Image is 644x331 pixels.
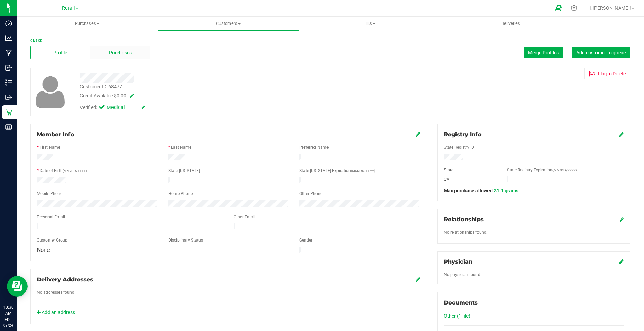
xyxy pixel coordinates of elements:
[32,74,68,110] img: user-icon.png
[7,276,28,297] iframe: Resource center
[37,247,50,253] span: None
[576,50,626,55] span: Add customer to queue
[158,21,298,27] span: Customers
[80,92,375,99] div: Credit Available:
[5,35,12,42] inline-svg: Analytics
[3,304,13,323] p: 10:30 AM EDT
[5,109,12,116] inline-svg: Retail
[444,188,518,193] span: Max purchase allowed:
[528,50,559,55] span: Merge Profiles
[444,299,478,306] span: Documents
[37,289,74,296] label: No addresses found
[494,188,518,193] span: 31.1 grams
[5,50,12,56] inline-svg: Manufacturing
[440,17,581,31] a: Deliveries
[444,216,484,223] span: Relationships
[586,5,631,11] span: Hi, [PERSON_NAME]!
[444,258,472,265] span: Physician
[37,237,67,243] label: Customer Group
[107,104,134,111] span: Medical
[37,131,74,138] span: Member Info
[439,167,502,173] div: State
[5,94,12,101] inline-svg: Outbound
[168,237,203,243] label: Disciplinary Status
[63,169,87,173] span: (MM/DD/YYYY)
[444,272,481,277] span: No physician found.
[80,83,122,90] div: Customer ID: 68477
[37,310,75,315] a: Add an address
[444,131,482,138] span: Registry Info
[570,5,578,11] div: Manage settings
[114,93,126,98] span: $0.00
[37,276,93,283] span: Delivery Addresses
[299,17,440,31] a: Tills
[234,214,255,220] label: Other Email
[62,5,75,11] span: Retail
[351,169,375,173] span: (MM/DD/YYYY)
[80,104,145,111] div: Verified:
[168,168,200,174] label: State [US_STATE]
[168,191,193,197] label: Home Phone
[492,21,529,27] span: Deliveries
[37,214,65,220] label: Personal Email
[524,47,563,58] button: Merge Profiles
[439,176,502,182] div: CA
[40,168,87,174] label: Date of Birth
[109,49,132,56] span: Purchases
[299,21,440,27] span: Tills
[299,191,322,197] label: Other Phone
[552,168,577,172] span: (MM/DD/YYYY)
[40,144,60,150] label: First Name
[584,68,630,79] button: Flagto Delete
[299,168,375,174] label: State [US_STATE] Expiration
[53,49,67,56] span: Profile
[17,17,158,31] a: Purchases
[30,38,42,43] a: Back
[37,191,62,197] label: Mobile Phone
[444,144,474,150] label: State Registry ID
[5,64,12,71] inline-svg: Inbound
[444,313,470,319] a: Other (1 file)
[158,17,299,31] a: Customers
[5,79,12,86] inline-svg: Inventory
[171,144,191,150] label: Last Name
[444,229,487,235] label: No relationships found.
[572,47,630,58] button: Add customer to queue
[507,167,577,173] label: State Registry Expiration
[299,237,312,243] label: Gender
[3,323,13,328] p: 09/24
[5,124,12,130] inline-svg: Reports
[5,20,12,27] inline-svg: Dashboard
[299,144,329,150] label: Preferred Name
[551,1,566,15] span: Open Ecommerce Menu
[17,21,158,27] span: Purchases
